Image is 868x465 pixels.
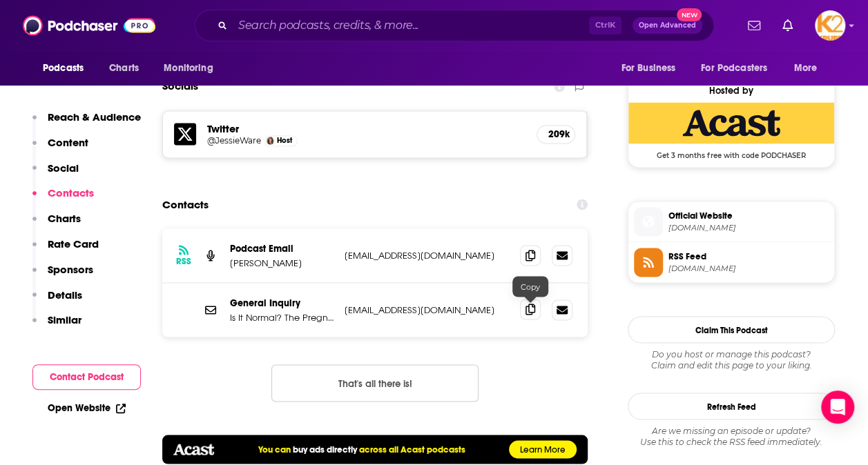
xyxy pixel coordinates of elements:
[173,444,214,455] img: acastlogo
[628,348,835,370] div: Claim and edit this page to your liking.
[628,144,834,160] span: Get 3 months free with code PODCHASER
[48,288,82,301] p: Details
[512,276,548,297] div: Copy
[48,402,126,414] a: Open Website
[176,255,191,266] h3: RSS
[277,136,292,145] span: Host
[230,297,334,308] p: General Inquiry
[509,440,577,458] a: Learn More
[233,14,589,37] input: Search podcasts, credits, & more...
[345,249,509,261] p: [EMAIL_ADDRESS][DOMAIN_NAME]
[634,207,829,236] a: Official Website[DOMAIN_NAME]
[821,390,854,424] div: Open Intercom Messenger
[48,263,93,276] p: Sponsors
[33,55,102,81] button: open menu
[628,316,835,343] button: Claim This Podcast
[48,161,79,175] p: Social
[668,250,829,262] span: RSS Feed
[692,55,787,81] button: open menu
[23,12,155,39] img: Podchaser - Follow, Share and Rate Podcasts
[32,136,88,161] button: Content
[32,364,141,390] button: Contact Podcast
[48,237,99,250] p: Rate Card
[207,135,261,146] a: @JessieWare
[48,186,94,199] p: Contacts
[345,304,509,315] p: [EMAIL_ADDRESS][DOMAIN_NAME]
[628,425,835,447] div: Are we missing an episode or update? Use this to check the RSS feed immediately.
[815,10,845,41] img: User Profile
[784,55,835,81] button: open menu
[32,212,81,237] button: Charts
[32,263,93,288] button: Sponsors
[32,110,141,136] button: Reach & Audience
[628,102,834,144] img: Acast Deal: Get 3 months free with code PODCHASER
[677,8,702,21] span: New
[815,10,845,41] button: Show profile menu
[100,55,147,81] a: Charts
[48,313,81,326] p: Similar
[267,137,274,144] img: Jessie Ware
[162,73,198,99] h2: Socials
[195,10,714,41] div: Search podcasts, credits, & more...
[230,311,334,323] p: Is It Normal? The Pregnancy Podcast With [PERSON_NAME]
[668,209,829,221] span: Official Website
[611,55,693,81] button: open menu
[548,128,563,140] h5: 209k
[668,263,829,273] span: feeds.acast.com
[293,444,357,455] a: buy ads directly
[633,17,702,34] button: Open AdvancedNew
[230,242,334,254] p: Podcast Email
[162,191,209,217] h2: Contacts
[639,22,696,29] span: Open Advanced
[230,257,334,268] p: [PERSON_NAME]
[32,237,99,263] button: Rate Card
[32,186,94,212] button: Contacts
[48,212,81,225] p: Charts
[164,59,213,78] span: Monitoring
[742,14,766,37] a: Show notifications dropdown
[589,17,621,34] span: Ctrl K
[109,59,139,78] span: Charts
[815,10,845,41] span: Logged in as K2Krupp
[154,55,231,81] button: open menu
[43,59,84,78] span: Podcasts
[32,288,82,314] button: Details
[628,102,834,159] a: Acast Deal: Get 3 months free with code PODCHASER
[628,85,834,97] div: Hosted by
[628,393,835,419] button: Refresh Feed
[32,313,81,339] button: Similar
[207,122,525,135] h5: Twitter
[794,59,818,78] span: More
[48,136,88,149] p: Content
[628,348,835,359] span: Do you host or manage this podcast?
[668,222,829,232] span: play.acast.com
[271,364,479,402] button: Nothing here.
[777,14,798,37] a: Show notifications dropdown
[701,59,767,78] span: For Podcasters
[258,444,465,455] h5: You can across all Acast podcasts
[634,248,829,277] a: RSS Feed[DOMAIN_NAME]
[621,59,675,78] span: For Business
[48,110,141,123] p: Reach & Audience
[32,161,79,187] button: Social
